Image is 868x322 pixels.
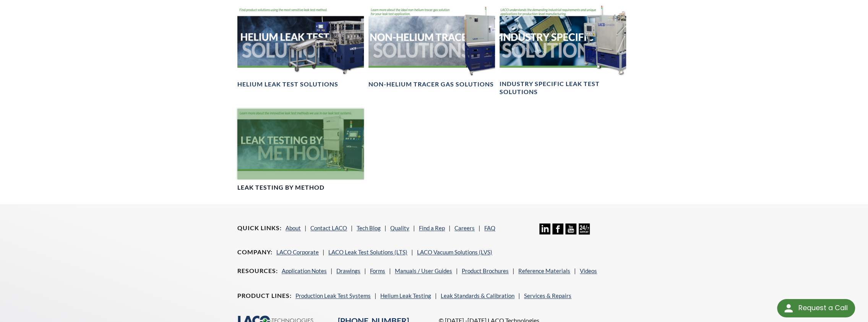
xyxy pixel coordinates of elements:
[282,267,327,274] a: Application Notes
[454,224,475,231] a: Careers
[357,224,381,231] a: Tech Blog
[370,267,385,274] a: Forms
[462,267,509,274] a: Product Brochures
[579,223,590,234] img: 24/7 Support Icon
[524,292,571,299] a: Services & Repairs
[777,299,855,317] div: Request a Call
[380,292,431,299] a: Helium Leak Testing
[237,80,338,88] h4: Helium Leak Test Solutions
[237,184,324,192] h4: Leak Testing by Method
[336,267,360,274] a: Drawings
[237,248,273,256] h4: Company
[237,224,282,232] h4: Quick Links
[518,267,570,274] a: Reference Materials
[798,299,847,317] div: Request a Call
[237,109,364,192] a: Leak Testing by MethodLeak Testing by Method
[500,5,626,96] a: Industry Specific Solutions headerIndustry Specific Leak Test Solutions
[500,80,626,96] h4: Industry Specific Leak Test Solutions
[237,292,292,300] h4: Product Lines
[368,80,494,88] h4: Non-Helium Tracer Gas Solutions
[417,249,492,255] a: LACO Vacuum Solutions (LVS)
[390,224,409,231] a: Quality
[237,267,278,275] h4: Resources
[295,292,371,299] a: Production Leak Test Systems
[579,229,590,236] a: 24/7 Support
[310,224,347,231] a: Contact LACO
[395,267,452,274] a: Manuals / User Guides
[286,224,301,231] a: About
[237,5,364,89] a: Helium Leak Testing Solutions headerHelium Leak Test Solutions
[441,292,514,299] a: Leak Standards & Calibration
[328,249,407,255] a: LACO Leak Test Solutions (LTS)
[484,224,495,231] a: FAQ
[580,267,597,274] a: Videos
[419,224,445,231] a: Find a Rep
[782,302,795,314] img: round button
[368,5,495,89] a: Non-Helium Trace Solutions headerNon-Helium Tracer Gas Solutions
[276,249,319,255] a: LACO Corporate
